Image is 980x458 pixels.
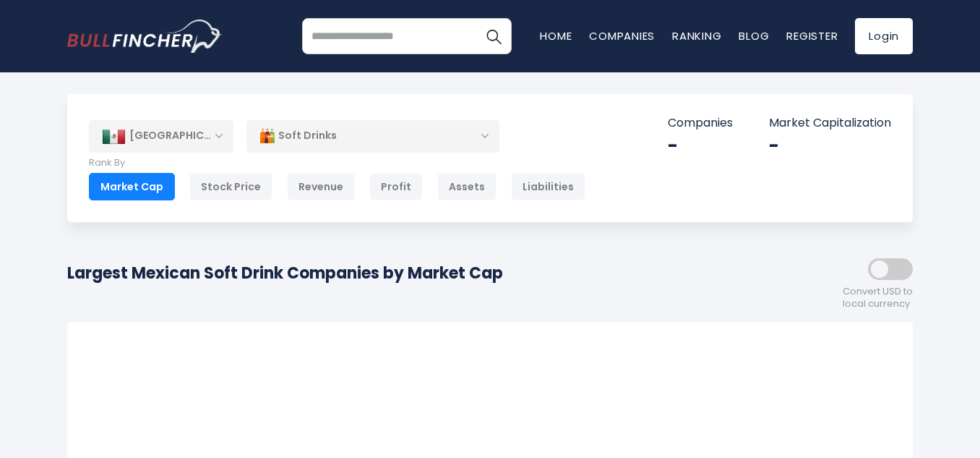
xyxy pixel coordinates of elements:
[672,28,721,43] a: Ranking
[67,20,223,53] img: bullfincher logo
[589,28,655,43] a: Companies
[189,173,272,200] div: Stock Price
[89,120,233,152] div: [GEOGRAPHIC_DATA]
[437,173,497,200] div: Assets
[67,20,223,53] a: Go to homepage
[476,18,512,54] button: Search
[287,173,355,200] div: Revenue
[668,116,733,131] p: Companies
[540,28,572,43] a: Home
[246,119,499,153] div: Soft Drinks
[511,173,585,200] div: Liabilities
[739,28,769,43] a: Blog
[855,18,913,54] a: Login
[67,261,503,285] h1: Largest Mexican Soft Drink Companies by Market Cap
[786,28,838,43] a: Register
[369,173,423,200] div: Profit
[769,135,891,157] div: -
[89,157,585,169] p: Rank By
[769,116,891,131] p: Market Capitalization
[668,135,733,157] div: -
[89,173,175,200] div: Market Cap
[843,286,913,310] span: Convert USD to local currency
